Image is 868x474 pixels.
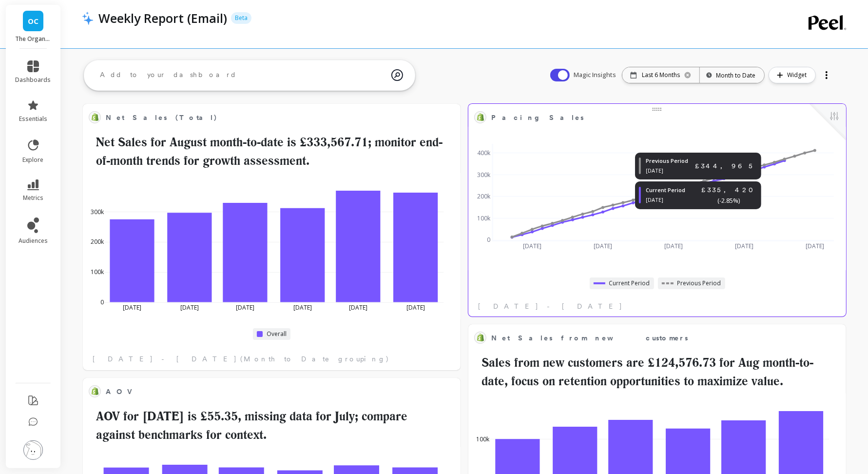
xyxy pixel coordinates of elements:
[23,440,43,460] img: profile picture
[93,354,237,364] span: [DATE] - [DATE]
[240,354,389,364] span: (Month to Date grouping)
[98,10,227,26] p: Weekly Report (Email)
[267,330,287,338] span: Overall
[769,67,816,83] button: Widget
[106,387,138,397] span: AOV
[106,113,218,123] span: Net Sales (Total)
[491,333,688,343] span: Net Sales from new customers
[391,62,403,88] img: magic search icon
[89,407,455,444] h2: AOV for [DATE] is £55.35, missing data for July; compare against benchmarks for context.
[787,70,810,80] span: Widget
[491,113,584,123] span: Pacing Sales
[23,194,43,202] span: metrics
[474,354,840,390] h2: Sales from new customers are £124,576.73 for Aug month-to-date, focus on retention opportunities ...
[89,133,455,170] h2: Net Sales for August month-to-date is £333,567.71; monitor end-of-month trends for growth assessm...
[82,11,94,25] img: header icon
[574,70,618,80] span: Magic Insights
[478,301,623,311] span: [DATE] - [DATE]
[106,111,424,124] span: Net Sales (Total)
[16,76,51,84] span: dashboards
[491,331,809,345] span: Net Sales from new customers
[23,156,44,164] span: explore
[491,111,809,124] span: Pacing Sales
[16,35,51,43] p: The Organic Protein Company
[106,385,424,398] span: AOV
[609,279,650,287] span: Current Period
[231,12,251,24] p: Beta
[19,115,47,123] span: essentials
[28,16,39,27] span: OC
[19,237,48,245] span: audiences
[642,71,680,79] p: Last 6 Months
[677,279,721,287] span: Previous Period
[709,71,755,80] div: Month to Date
